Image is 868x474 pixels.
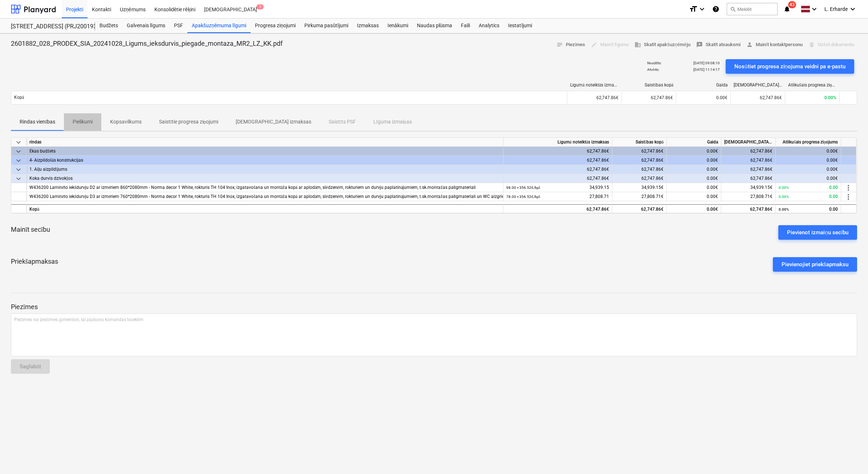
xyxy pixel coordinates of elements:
[726,59,854,74] button: Nosūtiet progresa ziņojuma veidni pa e-pastu
[707,185,718,190] span: 0.00€
[848,5,857,13] i: keyboard_arrow_down
[503,204,612,213] div: 62,747.86€
[570,82,619,88] div: Līgumā noteiktās izmaksas
[634,41,690,49] span: Skatīt apakšuzņēmēju
[779,195,789,199] small: 0.00%
[824,95,836,100] span: 0.00%
[170,19,187,33] a: PSF
[256,4,264,9] span: 1
[788,1,796,8] span: 43
[788,82,837,88] div: Atlikušais progresa ziņojums
[383,19,413,33] div: Ienākumi
[474,19,504,33] a: Analytics
[779,207,789,211] small: 0.00%
[824,6,848,12] span: L. Erharde
[776,165,841,174] div: 0.00€
[734,62,845,71] div: Nosūtiet progresa ziņojuma veidni pa e-pastu
[696,41,703,48] span: reviews
[503,156,612,165] div: 62,747.86€
[95,19,122,33] a: Budžets
[782,260,849,269] div: Pievienojiet priekšapmaksu
[647,61,661,65] p: Nosūtīts :
[730,6,736,12] span: search
[612,138,667,147] div: Saistības kopā
[776,156,841,165] div: 0.00€
[612,156,667,165] div: 62,747.86€
[721,156,776,165] div: 62,747.86€
[844,183,853,192] span: more_vert
[783,5,791,13] i: notifications
[300,19,353,33] div: Pirkuma pasūtījumi
[721,204,776,213] div: 62,747.86€
[14,147,23,156] span: keyboard_arrow_down
[110,118,142,126] p: Kopsavilkums
[14,165,23,174] span: keyboard_arrow_down
[832,439,868,474] iframe: Chat Widget
[779,186,789,190] small: 0.00%
[779,205,838,214] div: 0.00
[11,23,86,31] div: [STREET_ADDRESS] (PRJ2001931) 2601882
[457,19,474,33] a: Faili
[693,39,744,50] button: Skatīt atsauksmi
[506,192,609,201] div: 27,808.71
[750,194,772,199] span: 27,808.71€
[73,118,93,126] p: Pielikumi
[612,204,667,213] div: 62,747.86€
[29,147,500,156] div: Ēkas budžets
[696,41,741,49] span: Skatīt atsauksmi
[625,82,673,88] div: Saistības kopā
[506,195,541,199] small: 78.00 × 356.52€ / kpl.
[187,19,251,33] a: Apakšuzņēmuma līgumi
[647,67,659,72] p: Atvērts :
[721,165,776,174] div: 62,747.86€
[667,165,721,174] div: 0.00€
[11,257,58,272] p: Priekšapmaksas
[236,118,311,126] p: [DEMOGRAPHIC_DATA] izmaksas
[353,19,383,33] div: Izmaksas
[776,174,841,183] div: 0.00€
[727,3,778,15] button: Meklēt
[787,228,848,237] div: Pievienot izmaiņu secību
[413,19,457,33] a: Naudas plūsma
[667,156,721,165] div: 0.00€
[651,95,673,100] span: 62,747.86€
[27,204,503,213] div: Kopā
[734,82,782,88] div: [DEMOGRAPHIC_DATA] izmaksas
[693,61,720,65] p: [DATE] 09:08:10
[641,185,664,190] span: 34,939.15€
[641,194,664,199] span: 27,808.71€
[693,67,720,72] p: [DATE] 11:14:17
[810,5,819,13] i: keyboard_arrow_down
[122,19,170,33] a: Galvenais līgums
[844,193,853,201] span: more_vert
[504,19,536,33] a: Iestatījumi
[29,156,500,165] div: 4- Aizpildošās konstrukcijas
[612,147,667,156] div: 62,747.86€
[29,165,500,174] div: 1. Aiļu aizpildījums
[721,174,776,183] div: 62,747.86€
[29,192,500,201] div: W436200 Laminēto iekšdurvju D3 ar izmēriem 760*2080mm - Norma decor 1 White, rokturis TH 104 Inox...
[707,194,718,199] span: 0.00€
[159,118,218,126] p: Saistītie progresa ziņojumi
[251,19,300,33] a: Progresa ziņojumi
[778,225,857,240] button: Pievienot izmaiņu secību
[679,82,728,88] div: Gaida
[14,138,23,147] span: keyboard_arrow_down
[689,5,698,13] i: format_size
[750,185,772,190] span: 34,939.15€
[29,183,500,192] div: W436200 Laminēto iekšdurvju D2 ar izmēriem 860*2080mm - Norma decor 1 White, rokturis TH 104 Inox...
[667,138,721,147] div: Gaida
[567,92,621,104] div: 62,747.86€
[746,41,803,49] span: Mainīt kontaktpersonu
[712,5,719,13] i: Zināšanu pamats
[746,41,753,48] span: person
[760,95,782,100] span: 62,747.86€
